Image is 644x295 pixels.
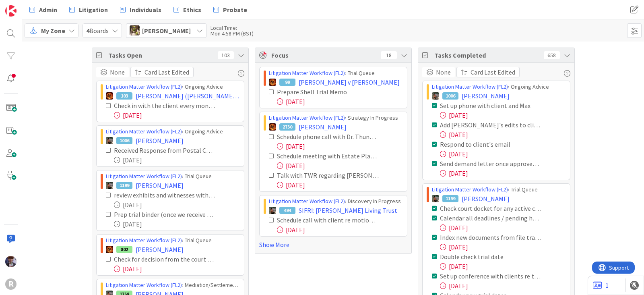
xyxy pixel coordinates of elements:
div: › Trial Queue [269,69,403,77]
div: › Ongoing Advice [432,83,566,91]
span: [PERSON_NAME] [142,26,191,35]
a: 1 [593,280,609,290]
div: › Ongoing Advice [106,83,240,91]
img: TR [106,92,113,100]
div: [DATE] [277,141,403,151]
div: [DATE] [277,97,403,106]
div: Check for decision from the court (checked 10/3) [114,254,216,264]
a: Litigation Matter Workflow (FL2) [269,114,345,121]
img: MW [432,92,439,100]
div: [DATE] [114,264,240,274]
div: Add [PERSON_NAME]'s edits to client letter to post office [440,120,542,130]
span: [PERSON_NAME] [299,122,347,132]
div: 99 [279,79,295,86]
img: DG [130,25,140,35]
div: [DATE] [440,168,566,178]
span: Focus [271,50,374,60]
a: Ethics [169,2,206,17]
div: Index new documents from file transfer [440,233,542,242]
a: Litigation Matter Workflow (FL2) [106,281,182,289]
img: MW [106,182,113,189]
span: Tasks Completed [434,50,540,60]
a: Litigation [64,2,113,17]
div: [DATE] [440,110,566,120]
div: Schedule meeting with Estate Planning Counsel ([PERSON_NAME]) - in person. [277,151,379,161]
span: My Zone [41,26,65,35]
span: [PERSON_NAME] [136,245,184,254]
div: 494 [279,207,295,214]
div: 103 [218,51,234,59]
div: [DATE] [440,242,566,252]
img: Visit kanbanzone.com [5,5,17,17]
div: R [5,278,17,290]
div: Local Time: [211,25,254,31]
div: Check court docket for any active cases: Pull all existing documents and put in case pleading fol... [440,204,542,213]
a: Litigation Matter Workflow (FL2) [432,83,508,90]
div: [DATE] [114,219,240,229]
span: Card Last Edited [471,67,515,77]
div: › Strategy In Progress [269,114,403,122]
span: Individuals [130,5,161,15]
div: Mon 4:58 PM (BST) [211,31,254,36]
div: Respond to client's email [440,139,537,149]
img: ML [5,256,17,267]
div: review exhibits and witnesses with [PERSON_NAME] [114,190,216,200]
span: [PERSON_NAME] [136,136,184,145]
span: Ethics [183,5,201,15]
span: Tasks Open [108,50,214,60]
a: Admin [25,2,62,17]
span: Probate [223,5,247,15]
span: Card Last Edited [144,67,189,77]
div: Calendar all deadlines / pending hearings / etc. Update "Next Deadline" field on this card [440,213,542,223]
span: Litigation [79,5,108,15]
a: Litigation Matter Workflow (FL2) [432,186,508,193]
div: [DATE] [440,262,566,271]
div: › Ongoing Advice [106,127,240,136]
div: 1006 [442,92,458,100]
a: Litigation Matter Workflow (FL2) [106,83,182,90]
div: 802 [116,246,132,253]
div: 1199 [442,195,458,202]
a: Litigation Matter Workflow (FL2) [269,69,345,77]
div: [DATE] [114,155,240,165]
button: Card Last Edited [456,67,520,77]
div: [DATE] [440,149,566,159]
b: 4 [86,27,89,35]
img: MW [106,137,113,144]
div: › Trial Queue [106,172,240,181]
img: MW [432,195,439,202]
span: None [110,67,125,77]
div: Check in with the client every month around the 15th Copy this task to next month if needed [114,101,216,110]
span: [PERSON_NAME] [462,91,510,101]
span: None [436,67,451,77]
div: 1199 [116,182,132,189]
div: 1006 [116,137,132,144]
div: [DATE] [277,225,403,235]
span: [PERSON_NAME] v [PERSON_NAME] [299,77,400,87]
span: Support [17,1,37,11]
div: › Mediation/Settlement in Progress [106,281,240,289]
div: [DATE] [277,161,403,170]
div: › Trial Queue [106,236,240,245]
img: TR [269,79,276,86]
div: Schedule call with client re motion to compel [277,215,379,225]
div: Send demand letter once approved / reviewed by client. [440,159,542,168]
span: Admin [39,5,57,15]
a: Probate [208,2,252,17]
div: [DATE] [440,130,566,139]
div: 103 [116,92,132,100]
div: › Discovery In Progress [269,197,403,206]
div: Set up conference with clients re trial prep - this week or early next [440,271,542,281]
img: TR [269,123,276,131]
div: [DATE] [114,110,240,120]
span: [PERSON_NAME] [136,181,184,190]
button: Card Last Edited [130,67,194,77]
div: 18 [381,51,397,59]
div: [DATE] [277,180,403,190]
img: MW [269,207,276,214]
div: Schedule phone call with Dr. Thunder for more details re opinion [277,132,379,141]
a: Litigation Matter Workflow (FL2) [269,197,345,205]
div: Prep trial binder (once we receive new date) [114,210,216,219]
div: [DATE] [114,200,240,210]
span: [PERSON_NAME] [462,194,510,204]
